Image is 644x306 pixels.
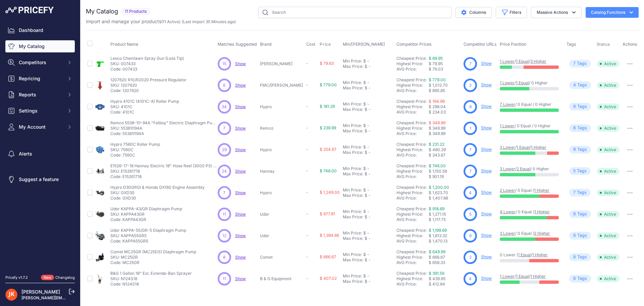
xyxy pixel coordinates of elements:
[110,147,160,152] p: SKU: 7560C
[500,102,559,107] p: / 0 Equal / 0 Higher
[19,59,63,66] span: Competitors
[260,212,304,217] p: Udor
[306,42,317,47] button: Cost
[500,188,559,193] p: / 0 Equal /
[367,128,371,134] div: -
[429,104,446,109] span: $ 298.04
[396,212,429,217] div: Highest Price:
[584,60,587,67] span: s
[343,64,363,69] div: Max Price:
[396,147,429,152] div: Highest Price:
[517,145,530,150] a: 1 Equal
[396,42,432,47] span: Competitor Prices
[597,189,620,196] span: Active
[569,210,591,218] span: Tag
[367,64,371,69] div: -
[396,56,427,61] a: Cheapest Price:
[306,104,308,109] span: -
[585,103,587,110] span: s
[366,101,369,107] div: -
[597,125,620,132] span: Active
[363,101,366,107] div: $
[365,193,367,198] div: $
[516,274,529,279] a: 1 Equal
[481,211,492,216] a: Show
[260,42,272,47] span: Brand
[429,190,448,195] span: $ 1,623.70
[429,142,444,147] a: $ 231.22
[366,58,369,64] div: -
[481,82,492,87] a: Show
[429,77,446,82] a: $ 779.00
[110,131,218,136] p: Code: 55381I194A
[469,190,472,196] span: 4
[500,209,516,214] a: 4 Lower
[363,144,366,150] div: $
[86,7,118,16] h2: My Catalog
[235,61,246,66] span: Show
[367,150,371,155] div: -
[161,19,180,24] span: ( )
[597,146,620,153] span: Active
[235,104,246,109] span: Show
[429,67,461,72] div: $ 76.03
[585,125,587,131] span: s
[320,190,340,195] span: $ 1,249.00
[516,59,529,64] a: 1 Equal
[396,120,427,125] a: Cheapest Price:
[343,101,362,107] div: Min Price:
[5,73,75,85] button: Repricing
[110,206,182,212] p: Udor KAPPA-43/GR Diaphragm Pump
[481,147,492,152] a: Show
[469,82,472,88] span: 2
[363,123,366,128] div: $
[235,255,246,260] a: Show
[365,150,367,155] div: $
[363,187,366,193] div: $
[110,174,218,179] p: Code: E15261718
[469,147,472,153] span: 7
[597,60,620,67] span: Active
[260,83,304,88] p: FMC/[PERSON_NAME]
[396,190,429,195] div: Highest Price:
[110,104,179,110] p: SKU: 4101C
[585,211,587,217] span: s
[367,171,371,177] div: -
[363,209,366,214] div: $
[343,128,363,134] div: Max Price:
[573,103,576,110] span: 8
[222,147,227,153] span: 29
[500,80,559,86] p: / / 0 Higher
[396,228,427,233] a: Cheapest Price:
[429,126,445,131] span: $ 349.99
[500,123,515,128] a: 1 Lower
[396,88,429,93] div: AVG Price:
[597,82,620,89] span: Active
[429,120,445,125] a: $ 349.99
[396,83,429,88] div: Highest Price:
[597,42,610,47] span: Status
[110,120,218,126] p: Remco 5538-1I1-94A "Fatboy" Electric Diaphragm Pump (7 GPM/100 PSI, Demand)
[429,163,446,168] a: $ 748.00
[396,104,429,110] div: Highest Price:
[235,233,246,238] span: Show
[365,107,367,112] div: $
[320,211,335,216] span: $ 977.81
[396,152,429,158] div: AVG Price:
[481,61,492,66] a: Show
[320,82,337,87] span: $ 779.00
[5,7,54,13] img: Pricefy Logo
[365,128,367,134] div: $
[500,80,515,85] a: 1 Lower
[396,99,427,104] a: Cheapest Price:
[258,7,451,18] input: Search
[235,147,246,152] a: Show
[235,276,246,281] span: Show
[235,212,246,217] a: Show
[531,145,546,150] a: 1 Higher
[469,61,472,67] span: 7
[481,190,492,195] a: Show
[573,146,576,153] span: 9
[235,126,246,131] span: Show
